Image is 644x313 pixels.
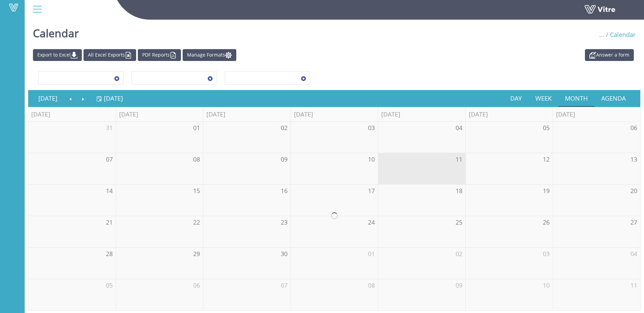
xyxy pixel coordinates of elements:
th: [DATE] [378,107,465,122]
a: Week [529,90,558,106]
a: Previous [64,90,77,106]
a: Manage Formats [183,49,236,61]
a: [DATE] [32,90,64,106]
th: [DATE] [465,107,553,122]
a: Day [503,90,529,106]
span: ... [599,30,604,39]
img: cal_excel.png [125,52,132,59]
th: [DATE] [116,107,203,122]
th: [DATE] [203,107,291,122]
th: [DATE] [28,107,116,122]
th: [DATE] [291,107,378,122]
img: cal_download.png [71,52,77,59]
a: [DATE] [96,90,123,106]
img: cal_settings.png [225,52,232,59]
span: [DATE] [104,94,123,102]
a: Answer a form [585,49,634,61]
a: All Excel Exports [84,49,136,61]
h1: Calendar [33,17,79,46]
a: Month [558,90,595,106]
img: appointment_white2.png [589,52,596,59]
a: Next [77,90,90,106]
span: select [297,72,310,84]
img: cal_pdf.png [170,52,177,59]
li: Calendar [604,30,636,39]
th: [DATE] [553,107,640,122]
span: select [204,72,216,84]
a: Agenda [594,90,632,106]
span: select [111,72,123,84]
a: Export to Excel [33,49,82,61]
a: PDF Reports [138,49,181,61]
